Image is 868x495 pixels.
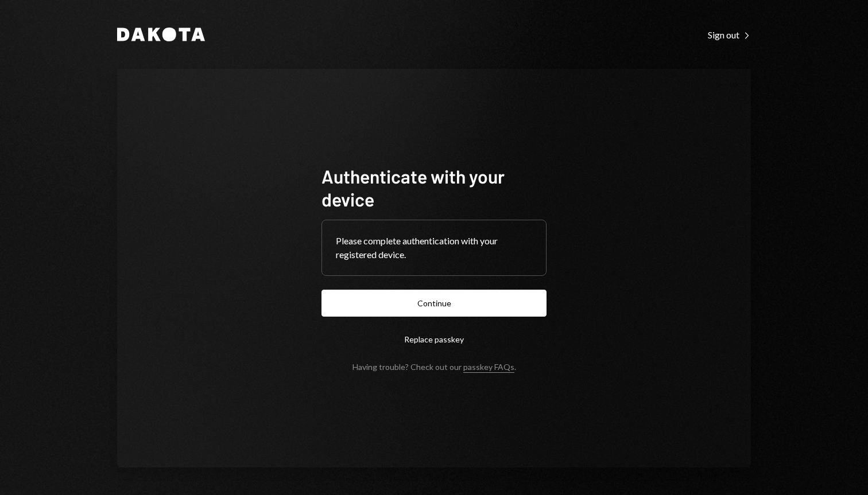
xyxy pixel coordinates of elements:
[321,326,547,353] button: Replace passkey
[336,234,532,262] div: Please complete authentication with your registered device.
[708,29,751,41] div: Sign out
[708,28,751,41] a: Sign out
[352,362,516,372] div: Having trouble? Check out our .
[463,362,514,373] a: passkey FAQs
[321,290,547,317] button: Continue
[321,165,547,211] h1: Authenticate with your device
